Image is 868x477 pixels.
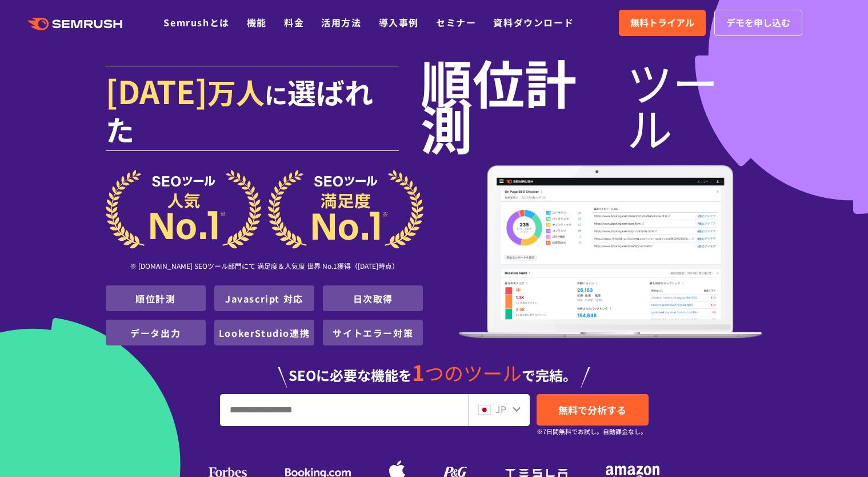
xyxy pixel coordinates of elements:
[537,394,649,426] a: 無料で分析する
[321,15,361,29] a: 活用方法
[219,326,310,340] a: LookerStudio連携
[436,15,476,29] a: セミナー
[106,350,763,388] div: SEOに必要な機能を
[163,15,229,29] a: Semrushとは
[558,403,626,417] span: 無料で分析する
[106,249,423,285] div: ※ [DOMAIN_NAME] SEOツール部門にて 満足度＆人気度 世界 No.1獲得（[DATE]時点）
[493,15,574,29] a: 資料ダウンロード
[284,15,304,29] a: 料金
[333,326,413,340] a: サイトエラー対策
[421,58,627,150] span: 順位計測
[247,15,267,29] a: 機能
[412,356,425,387] span: 1
[106,71,373,149] span: 選ばれた
[265,78,287,111] span: に
[130,326,181,340] a: データ出力
[379,15,419,29] a: 導入事例
[135,292,175,305] a: 順位計測
[106,67,207,113] span: [DATE]
[225,292,303,305] a: Javascript 対応
[537,426,647,437] small: ※7日間無料でお試し。自動課金なし。
[630,15,694,30] span: 無料トライアル
[207,71,265,112] span: 万人
[627,58,763,150] span: ツール
[353,292,393,305] a: 日次取得
[714,10,802,36] a: デモを申し込む
[619,10,706,36] a: 無料トライアル
[522,365,577,385] span: で完結。
[495,402,506,416] span: JP
[425,359,522,387] span: つのツール
[221,395,468,426] input: URL、キーワードを入力してください
[726,15,790,30] span: デモを申し込む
